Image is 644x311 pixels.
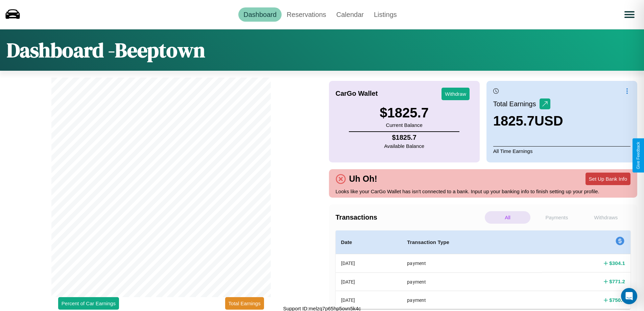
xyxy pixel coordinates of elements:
[380,120,429,130] p: Current Balance
[282,7,331,22] a: Reservations
[336,254,402,273] th: [DATE]
[493,98,540,110] p: Total Earnings
[380,105,429,120] h3: $ 1825.7
[402,291,542,309] th: payment
[384,134,424,141] h4: $ 1825.7
[331,7,369,22] a: Calendar
[609,296,625,304] h4: $ 750.4
[346,174,381,184] h4: Uh Oh!
[336,187,631,196] p: Looks like your CarGo Wallet has isn't connected to a bank. Input up your banking info to finish ...
[402,272,542,291] th: payment
[442,88,470,100] button: Withdraw
[336,230,631,309] table: simple table
[609,260,625,267] h4: $ 304.1
[493,146,630,156] p: All Time Earnings
[636,142,641,169] div: Give Feedback
[621,288,637,304] div: Open Intercom Messenger
[7,36,205,64] h1: Dashboard - Beeptown
[369,7,402,22] a: Listings
[341,238,397,246] h4: Date
[583,211,629,224] p: Withdraws
[586,173,630,185] button: Set Up Bank Info
[609,278,625,285] h4: $ 771.2
[225,297,264,310] button: Total Earnings
[620,5,639,24] button: Open menu
[58,297,119,310] button: Percent of Car Earnings
[384,141,424,151] p: Available Balance
[402,254,542,273] th: payment
[238,7,282,22] a: Dashboard
[485,211,530,224] p: All
[336,291,402,309] th: [DATE]
[336,90,378,97] h4: CarGo Wallet
[407,238,536,246] h4: Transaction Type
[336,272,402,291] th: [DATE]
[493,113,563,129] h3: 1825.7 USD
[336,214,483,221] h4: Transactions
[534,211,579,224] p: Payments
